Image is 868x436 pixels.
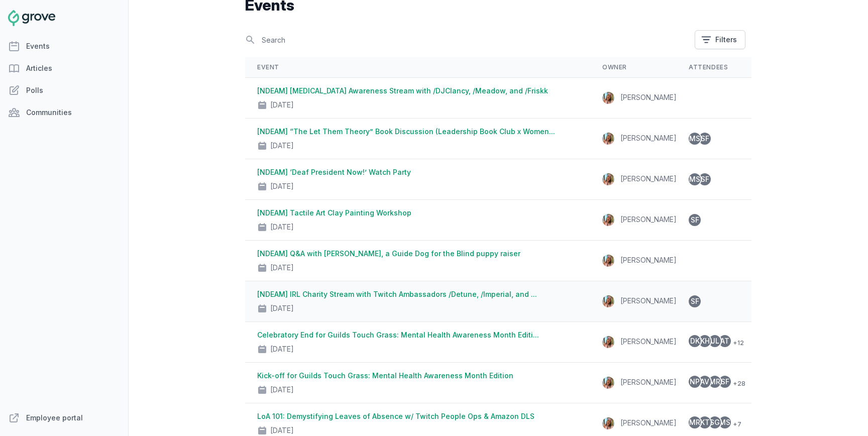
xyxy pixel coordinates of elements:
a: Celebratory End for Guilds Touch Grass: Mental Health Awareness Month Editi... [257,331,539,339]
div: [DATE] [270,263,294,273]
div: [DATE] [270,385,294,395]
span: MS [689,176,700,183]
a: [NDEAM] “The Let Them Theory” Book Discussion (Leadership Book Club x Women... [257,127,555,136]
span: KT [700,419,710,426]
span: [PERSON_NAME] [620,378,677,386]
div: [DATE] [270,141,294,151]
span: AV [700,378,709,385]
span: SG [710,419,720,426]
div: [DATE] [270,181,294,191]
span: DK [690,338,700,345]
span: SF [721,378,729,385]
span: MR [709,378,720,385]
span: NP [690,378,700,385]
a: [NDEAM] [MEDICAL_DATA] Awareness Stream with /DJClancy, /Meadow, and /Friskk [257,86,548,95]
span: SF [691,216,699,224]
span: [PERSON_NAME] [620,296,677,305]
a: [NDEAM] ‘Deaf President Now!’ Watch Party [257,168,411,176]
div: [DATE] [270,222,294,232]
span: [PERSON_NAME] [620,215,677,224]
span: [PERSON_NAME] [620,337,677,346]
span: SF [701,176,709,183]
span: [PERSON_NAME] [620,134,677,142]
th: Attendees [677,57,757,78]
th: Owner [590,57,677,78]
span: AT [720,338,729,345]
div: [DATE] [270,100,294,110]
span: MR [689,419,700,426]
div: [DATE] [270,425,294,435]
a: [NDEAM] Tactile Art Clay Painting Workshop [257,208,411,217]
span: MS [719,419,730,426]
a: [NDEAM] Q&A with [PERSON_NAME], a Guide Dog for the Blind puppy raiser [257,249,520,258]
span: [PERSON_NAME] [620,256,677,264]
span: KH [700,338,710,345]
span: MS [689,135,700,142]
span: SF [691,298,699,305]
a: LoA 101: Demystifying Leaves of Absence w/ Twitch People Ops & Amazon DLS [257,412,534,420]
a: [NDEAM] IRL Charity Stream with Twitch Ambassadors /Detune, /Imperial, and ... [257,290,537,298]
button: Filters [695,30,745,49]
span: SF [701,135,709,142]
a: Kick-off for Guilds Touch Grass: Mental Health Awareness Month Edition [257,371,513,380]
span: [PERSON_NAME] [620,418,677,427]
input: Search [245,31,689,49]
span: [PERSON_NAME] [620,174,677,183]
div: [DATE] [270,303,294,313]
span: + 7 [729,418,741,430]
span: + 12 [729,337,744,349]
th: Event [245,57,590,78]
span: + 28 [729,378,745,390]
span: JL [711,338,719,345]
div: [DATE] [270,344,294,354]
img: Grove [8,10,55,26]
span: [PERSON_NAME] [620,93,677,101]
